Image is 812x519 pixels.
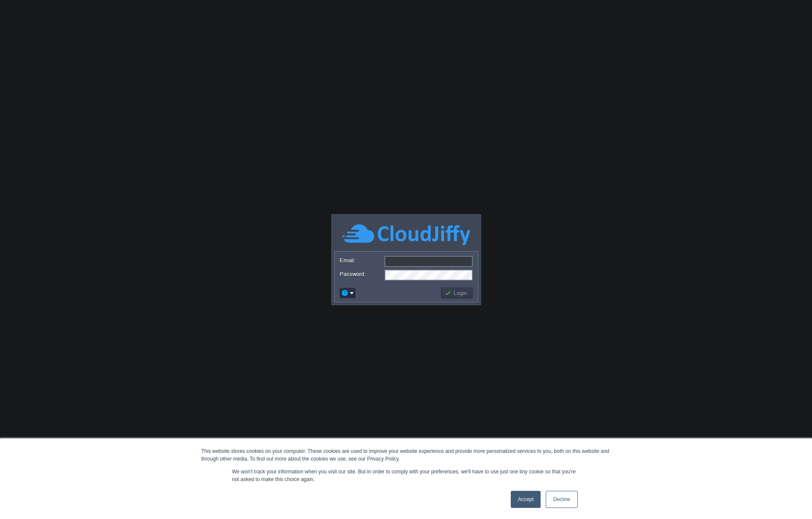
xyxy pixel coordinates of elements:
img: CloudJiffy [342,223,470,246]
a: Accept [511,491,541,508]
label: Password: [340,270,384,278]
div: This website stores cookies on your computer. These cookies are used to improve your website expe... [201,447,611,463]
p: We won't track your information when you visit our site. But in order to comply with your prefere... [232,468,580,483]
a: Decline [546,491,577,508]
label: Email: [340,256,384,265]
button: Login [445,289,469,297]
